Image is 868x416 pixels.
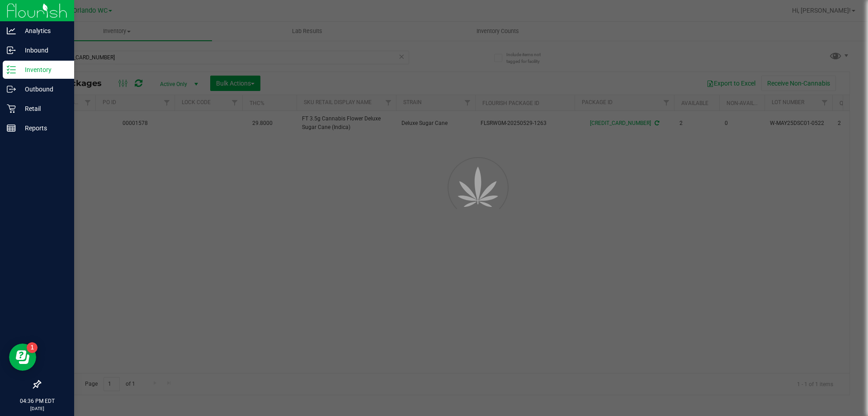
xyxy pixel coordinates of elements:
inline-svg: Analytics [7,26,16,35]
inline-svg: Inventory [7,65,16,74]
p: 04:36 PM EDT [4,397,70,405]
p: Analytics [16,25,70,36]
p: Retail [16,103,70,114]
iframe: Resource center [9,344,36,371]
inline-svg: Retail [7,104,16,113]
inline-svg: Outbound [7,85,16,94]
inline-svg: Inbound [7,46,16,55]
p: Reports [16,123,70,134]
p: [DATE] [4,405,70,412]
p: Inbound [16,45,70,56]
inline-svg: Reports [7,124,16,133]
p: Outbound [16,84,70,95]
iframe: Resource center unread badge [27,342,38,353]
p: Inventory [16,64,70,75]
